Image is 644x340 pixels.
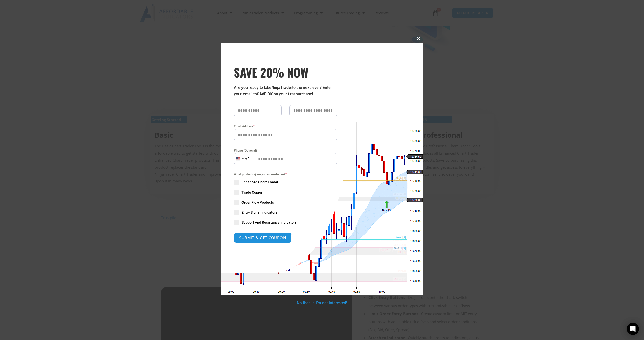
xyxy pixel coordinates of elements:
[242,180,278,185] span: Enhanced Chart Trader
[234,210,337,215] label: Entry Signal Indicators
[234,153,250,164] button: Selected country
[234,172,337,177] span: What product(s) are you interested in?
[257,92,274,96] strong: SAVE BIG
[271,85,292,90] strong: NinjaTrader
[234,220,337,225] label: Support And Resistance Indicators
[234,84,337,97] p: Are you ready to take to the next level? Enter your email to on your first purchase!
[234,65,337,79] span: SAVE 20% NOW
[234,190,337,195] label: Trade Copier
[234,148,337,153] label: Phone (Optional)
[234,124,337,129] label: Email Address
[242,190,262,195] span: Trade Copier
[234,233,292,243] button: SUBMIT & GET COUPON
[242,200,274,205] span: Order Flow Products
[242,210,277,215] span: Entry Signal Indicators
[627,323,639,335] div: Open Intercom Messenger
[242,220,297,225] span: Support And Resistance Indicators
[234,200,337,205] label: Order Flow Products
[234,180,337,185] label: Enhanced Chart Trader
[245,156,250,162] div: +1
[297,300,347,305] a: No thanks, I’m not interested!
